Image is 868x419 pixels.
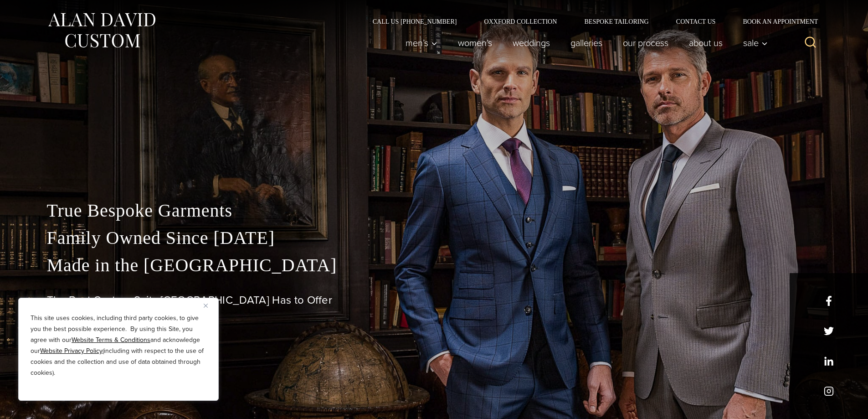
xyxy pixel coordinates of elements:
span: Men’s [406,38,437,47]
a: Our Process [612,34,678,52]
p: This site uses cookies, including third party cookies, to give you the best possible experience. ... [31,313,206,378]
a: Women’s [447,34,502,52]
a: Contact Us [663,18,729,25]
a: Website Terms & Conditions [72,335,150,345]
nav: Primary Navigation [395,34,772,52]
img: Close [204,304,208,308]
span: Sale [743,38,768,47]
button: Close [204,300,215,311]
a: Call Us [PHONE_NUMBER] [359,18,471,25]
a: Book an Appointment [729,18,821,25]
h1: The Best Custom Suits [GEOGRAPHIC_DATA] Has to Offer [47,294,822,307]
a: Bespoke Tailoring [570,18,662,25]
a: Oxxford Collection [470,18,570,25]
img: Alan David Custom [47,10,156,51]
a: weddings [502,34,560,52]
a: Website Privacy Policy [40,346,103,356]
a: Galleries [560,34,612,52]
button: View Search Form [800,32,822,54]
a: About Us [678,34,733,52]
nav: Secondary Navigation [359,18,822,25]
p: True Bespoke Garments Family Owned Since [DATE] Made in the [GEOGRAPHIC_DATA] [47,197,822,279]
